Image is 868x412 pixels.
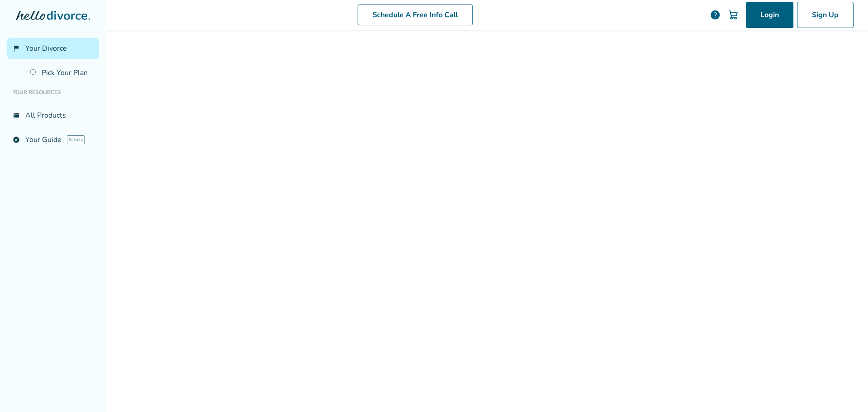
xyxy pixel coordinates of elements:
a: flag_2Your Divorce [7,38,99,59]
a: Pick Your Plan [24,62,99,83]
a: Login [746,2,793,28]
a: view_listAll Products [7,105,99,126]
span: AI beta [67,135,85,144]
img: Cart [728,9,739,20]
span: explore [13,136,20,143]
a: Schedule A Free Info Call [358,5,473,25]
a: Sign Up [797,2,854,28]
li: Your Resources [7,83,99,101]
a: help [710,9,721,20]
a: exploreYour GuideAI beta [7,129,99,150]
span: flag_2 [13,45,20,52]
span: view_list [13,112,20,119]
span: Your Divorce [25,43,67,53]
